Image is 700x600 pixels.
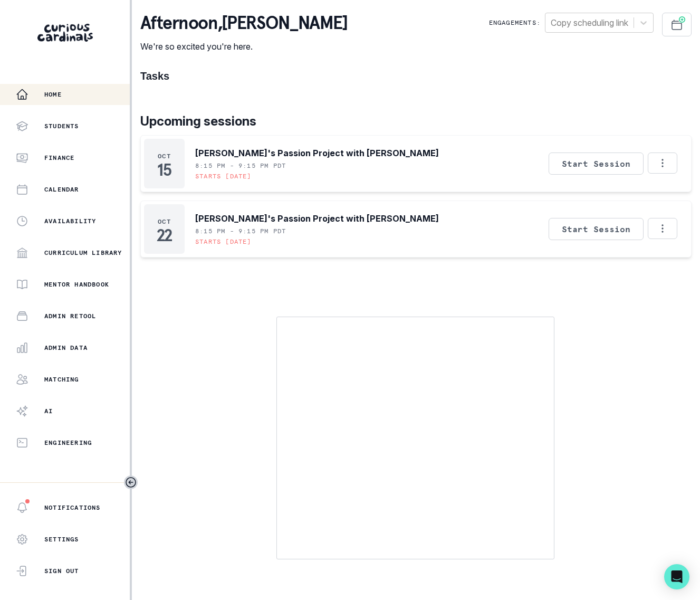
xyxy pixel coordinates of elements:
[37,24,93,42] img: Curious Cardinals Logo
[195,237,252,246] p: Starts [DATE]
[44,503,101,512] p: Notifications
[44,375,79,384] p: Matching
[157,165,171,175] p: 15
[158,152,171,160] p: Oct
[195,212,439,225] p: [PERSON_NAME]'s Passion Project with [PERSON_NAME]
[489,18,541,27] p: Engagements:
[44,567,79,575] p: Sign Out
[44,249,122,257] p: Curriculum Library
[44,154,74,162] p: Finance
[44,312,96,320] p: Admin Retool
[664,564,689,589] div: Open Intercom Messenger
[44,122,79,130] p: Students
[44,344,88,352] p: Admin Data
[44,535,79,544] p: Settings
[195,147,439,159] p: [PERSON_NAME]'s Passion Project with [PERSON_NAME]
[140,112,692,131] p: Upcoming sessions
[44,185,79,194] p: Calendar
[157,230,172,241] p: 22
[549,153,644,175] button: Start Session
[648,218,677,239] button: Options
[140,70,692,82] h1: Tasks
[124,475,138,489] button: Toggle sidebar
[648,153,677,174] button: Options
[44,217,96,225] p: Availability
[195,227,286,235] p: 8:15 PM - 9:15 PM PDT
[140,13,348,34] p: afternoon , [PERSON_NAME]
[195,172,252,180] p: Starts [DATE]
[44,407,53,415] p: AI
[44,439,92,447] p: Engineering
[140,40,348,53] p: We're so excited you're here.
[195,161,286,170] p: 8:15 PM - 9:15 PM PDT
[662,13,692,36] button: Schedule Sessions
[44,90,62,99] p: Home
[549,218,644,240] button: Start Session
[44,280,109,289] p: Mentor Handbook
[158,217,171,226] p: Oct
